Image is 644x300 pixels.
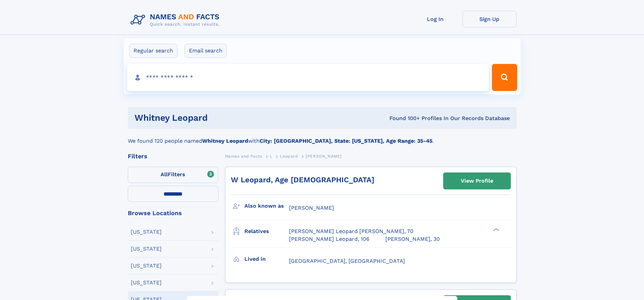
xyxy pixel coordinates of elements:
[289,205,334,211] span: [PERSON_NAME]
[202,138,248,144] b: Whitney Leopard
[492,64,517,91] button: Search Button
[299,115,510,122] div: Found 100+ Profiles In Our Records Database
[461,173,493,189] div: View Profile
[128,153,218,159] div: Filters
[131,280,162,285] div: [US_STATE]
[225,152,262,160] a: Names and Facts
[135,114,299,122] h1: whitney leopard
[260,138,432,144] b: City: [GEOGRAPHIC_DATA], State: [US_STATE], Age Range: 35-45
[131,229,162,235] div: [US_STATE]
[385,235,440,243] a: [PERSON_NAME], 30
[161,171,168,178] span: All
[270,154,272,159] span: L
[128,210,218,216] div: Browse Locations
[462,11,517,27] a: Sign Up
[131,246,162,252] div: [US_STATE]
[244,226,289,237] h3: Relatives
[306,154,342,159] span: [PERSON_NAME]
[289,228,413,235] a: [PERSON_NAME] Leopard [PERSON_NAME], 70
[128,11,225,29] img: Logo Names and Facts
[127,64,489,91] input: search input
[128,129,517,145] div: We found 120 people named with .
[280,152,298,160] a: Leopard
[244,200,289,212] h3: Also known as
[492,228,500,232] div: ❯
[129,44,177,58] label: Regular search
[128,167,218,183] label: Filters
[289,235,369,243] a: [PERSON_NAME] Leopard, 106
[408,11,462,27] a: Log In
[131,263,162,269] div: [US_STATE]
[244,253,289,265] h3: Lived in
[185,44,227,58] label: Email search
[270,152,272,160] a: L
[231,176,374,184] a: W Leopard, Age [DEMOGRAPHIC_DATA]
[444,173,510,189] a: View Profile
[280,154,298,159] span: Leopard
[289,258,405,264] span: [GEOGRAPHIC_DATA], [GEOGRAPHIC_DATA]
